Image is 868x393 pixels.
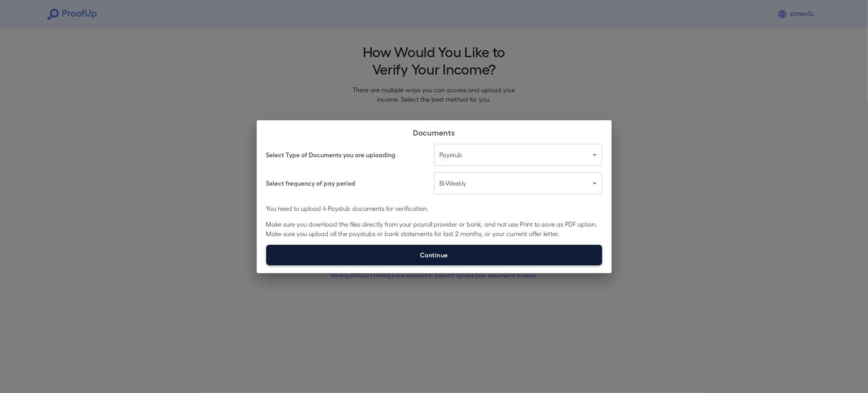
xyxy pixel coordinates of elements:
p: Make sure you download the files directly from your payroll provider or bank, and not use Print t... [266,220,602,238]
div: Bi-Weekly [434,172,602,194]
p: You need to upload 4 Paystub documents for verification. [266,204,602,213]
label: Continue [266,245,602,265]
h6: Select Type of Documents you are uploading [266,150,396,160]
h6: Select frequency of pay period [266,179,356,188]
h2: Documents [257,120,612,144]
div: Paystub [434,144,602,166]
